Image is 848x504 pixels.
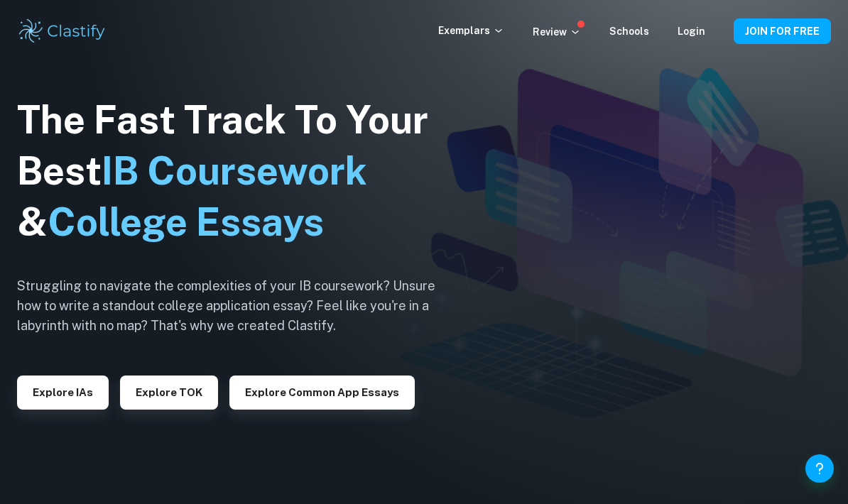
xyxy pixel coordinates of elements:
[17,17,107,45] img: Clastify logo
[678,26,705,37] a: Login
[17,385,109,398] a: Explore IAs
[17,276,457,336] h6: Struggling to navigate the complexities of your IB coursework? Unsure how to write a standout col...
[805,454,834,483] button: Help and Feedback
[229,385,415,398] a: Explore Common App essays
[229,376,415,410] button: Explore Common App essays
[17,94,457,248] h1: The Fast Track To Your Best &
[102,148,367,193] span: IB Coursework
[17,376,109,410] button: Explore IAs
[120,376,218,410] button: Explore TOK
[609,26,649,37] a: Schools
[438,23,504,38] p: Exemplars
[120,385,218,398] a: Explore TOK
[533,24,581,40] p: Review
[48,199,324,244] span: College Essays
[734,18,831,44] button: JOIN FOR FREE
